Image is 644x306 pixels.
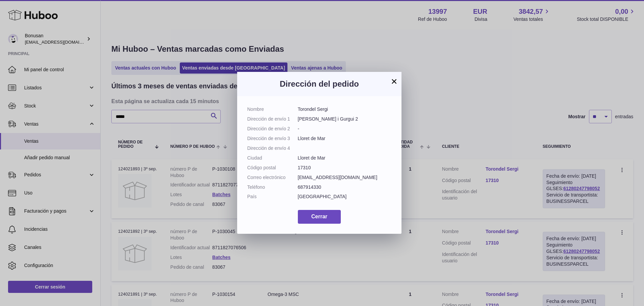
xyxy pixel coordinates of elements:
dt: Ciudad [247,155,298,161]
h3: Dirección del pedido [247,79,391,89]
dt: Código postal [247,165,298,171]
dd: 687914330 [298,184,392,190]
span: Cerrar [311,214,327,219]
dt: Nombre [247,106,298,113]
dt: Dirección de envío 1 [247,116,298,122]
dd: Lloret de Mar [298,155,392,161]
dd: [GEOGRAPHIC_DATA] [298,193,392,200]
button: × [390,77,398,85]
dt: País [247,193,298,200]
dd: Torondel Sergi [298,106,392,113]
dd: [PERSON_NAME] i Gurgui 2 [298,116,392,122]
button: Cerrar [298,210,341,224]
dd: 17310 [298,165,392,171]
dd: Lloret de Mar [298,135,392,142]
dt: Dirección de envío 4 [247,145,298,151]
dt: Dirección de envío 2 [247,126,298,132]
dd: - [298,126,392,132]
dd: [EMAIL_ADDRESS][DOMAIN_NAME] [298,174,392,181]
dt: Correo electrónico [247,174,298,181]
dt: Teléfono [247,184,298,190]
dt: Dirección de envío 3 [247,135,298,142]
